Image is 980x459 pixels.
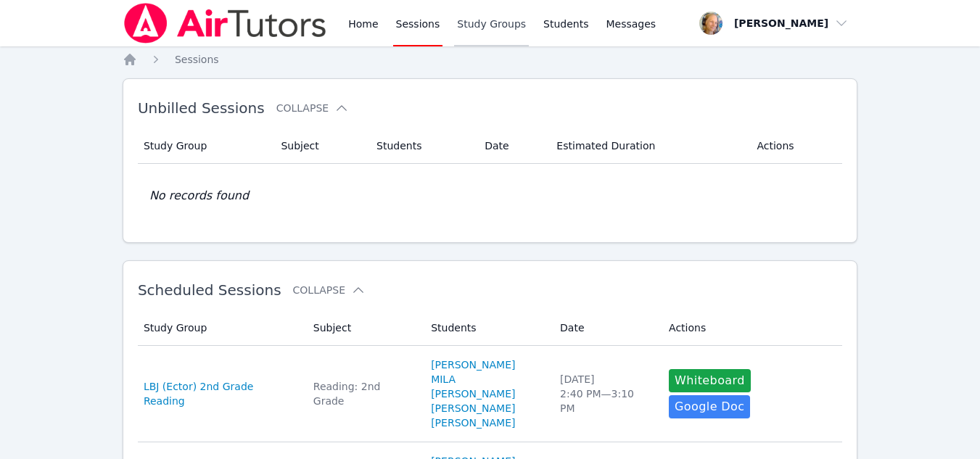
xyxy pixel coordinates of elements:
a: LBJ (Ector) 2nd Grade Reading [144,379,296,408]
div: [DATE] 2:40 PM — 3:10 PM [560,372,651,415]
th: Date [551,310,660,346]
a: MILA [PERSON_NAME] [431,372,543,401]
a: [PERSON_NAME] [431,401,515,415]
a: [PERSON_NAME] [431,357,515,372]
span: Unbilled Sessions [138,99,265,117]
th: Actions [748,128,842,164]
span: Sessions [175,54,219,65]
nav: Breadcrumb [123,52,857,67]
div: Reading: 2nd Grade [313,379,413,408]
img: Air Tutors [123,3,328,44]
button: Whiteboard [669,369,751,392]
th: Subject [305,310,422,346]
th: Actions [660,310,842,346]
a: Google Doc [669,395,750,418]
th: Students [422,310,551,346]
button: Collapse [293,283,366,297]
th: Study Group [138,310,305,346]
a: [PERSON_NAME] [431,415,515,430]
th: Estimated Duration [548,128,748,164]
th: Students [368,128,476,164]
button: Collapse [276,101,349,115]
td: No records found [138,164,842,228]
th: Study Group [138,128,273,164]
th: Date [476,128,548,164]
span: Messages [606,17,656,31]
th: Subject [272,128,368,164]
a: Sessions [175,52,219,67]
tr: LBJ (Ector) 2nd Grade ReadingReading: 2nd Grade[PERSON_NAME]MILA [PERSON_NAME][PERSON_NAME][PERSO... [138,346,842,442]
span: Scheduled Sessions [138,281,281,299]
